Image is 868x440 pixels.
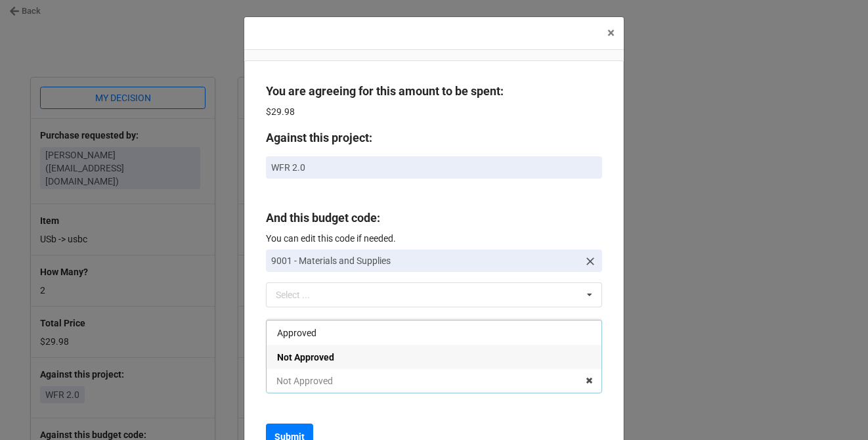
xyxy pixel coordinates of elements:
p: You can edit this code if needed. [266,232,602,245]
span: Approved [277,328,316,338]
p: WFR 2.0 [271,161,597,174]
p: 9001 - Materials and Supplies [271,254,578,267]
b: You are agreeing for this amount to be spent: [266,84,504,98]
div: Select ... [272,288,329,303]
span: Not Approved [277,352,334,363]
label: And this budget code: [266,209,380,227]
span: × [607,25,615,41]
p: $29.98 [266,105,602,118]
label: Against this project: [266,129,372,147]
